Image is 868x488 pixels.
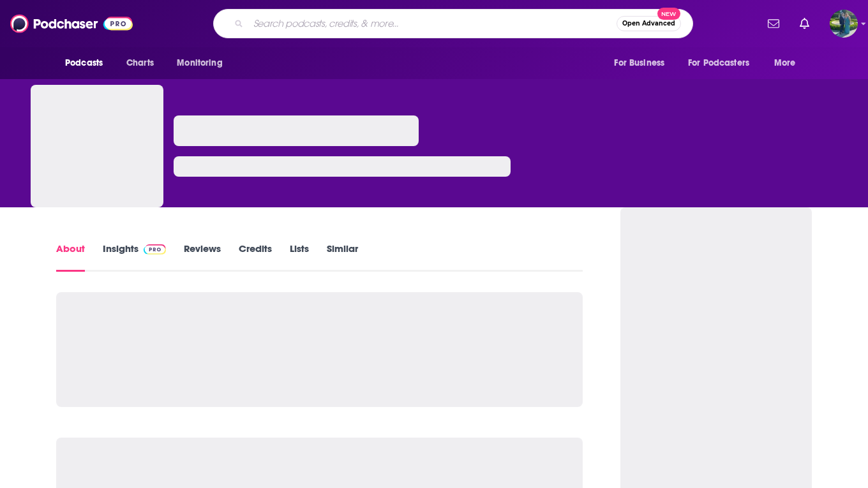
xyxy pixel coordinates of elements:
a: About [56,242,85,272]
button: open menu [765,51,812,75]
a: Lists [290,242,309,272]
button: Show profile menu [830,10,858,38]
span: Podcasts [65,54,103,72]
span: Charts [126,54,154,72]
button: open menu [605,51,680,75]
button: open menu [680,51,768,75]
span: New [657,8,680,20]
a: Show notifications dropdown [795,13,814,34]
a: InsightsPodchaser Pro [103,242,166,272]
button: Open AdvancedNew [617,16,681,31]
span: More [774,54,796,72]
img: User Profile [830,10,858,38]
img: Podchaser - Follow, Share and Rate Podcasts [10,11,133,36]
a: Reviews [184,242,221,272]
span: For Business [614,54,664,72]
img: Podchaser Pro [144,244,166,255]
button: open menu [56,51,119,75]
span: Monitoring [177,54,222,72]
span: Open Advanced [622,20,675,27]
span: Logged in as MegBeccari [830,10,858,38]
button: open menu [168,51,239,75]
span: For Podcasters [688,54,749,72]
a: Charts [118,51,161,75]
div: Search podcasts, credits, & more... [213,9,693,38]
a: Credits [239,242,272,272]
input: Search podcasts, credits, & more... [248,13,617,34]
a: Show notifications dropdown [763,13,784,34]
a: Similar [327,242,358,272]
